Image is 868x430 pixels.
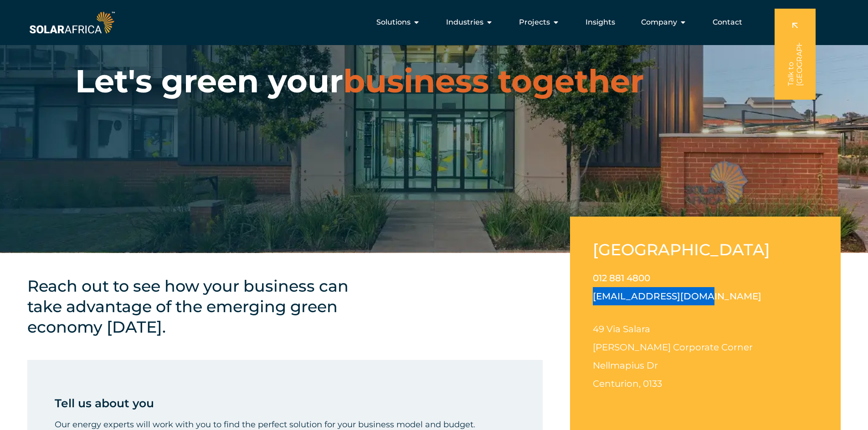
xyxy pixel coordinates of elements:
span: 49 Via Salara [593,324,650,334]
div: Menu Toggle [117,13,750,31]
a: Insights [586,17,615,28]
span: business together [343,61,644,101]
span: [PERSON_NAME] Corporate Corner [593,342,753,353]
a: Contact [713,17,742,28]
span: Industries [446,17,483,28]
h2: [GEOGRAPHIC_DATA] [593,239,777,260]
span: Projects [519,17,550,28]
p: Tell us about you [55,394,515,412]
nav: Menu [117,13,750,31]
span: Solutions [376,17,411,28]
h1: Let's green your [75,62,644,101]
a: [EMAIL_ADDRESS][DOMAIN_NAME] [593,291,761,302]
span: Nellmapius Dr [593,360,658,371]
h4: Reach out to see how your business can take advantage of the emerging green economy [DATE]. [27,276,369,337]
span: Company [641,17,677,28]
span: Centurion, 0133 [593,378,662,389]
a: 012 881 4800 [593,273,650,283]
